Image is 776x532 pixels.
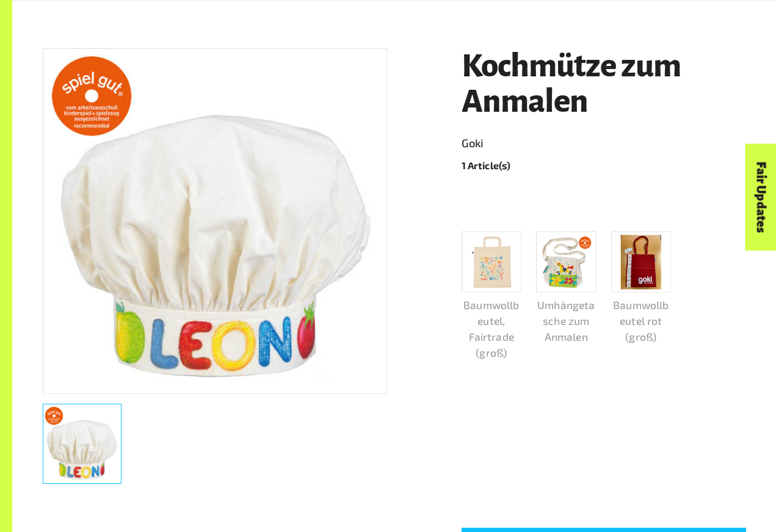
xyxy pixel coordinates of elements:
[462,158,746,173] p: 1 Article(s)
[536,231,597,345] a: Umhängetasche zum Anmalen
[462,134,746,153] a: Goki
[611,297,672,345] p: Baumwollbeutel rot (groß)
[462,297,522,362] p: Baumwollbeutel, Fairtrade (groß)
[611,231,672,345] a: Baumwollbeutel rot (groß)
[462,48,746,118] h1: Kochmütze zum Anmalen
[462,231,522,361] a: Baumwollbeutel, Fairtrade (groß)
[536,297,597,345] p: Umhängetasche zum Anmalen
